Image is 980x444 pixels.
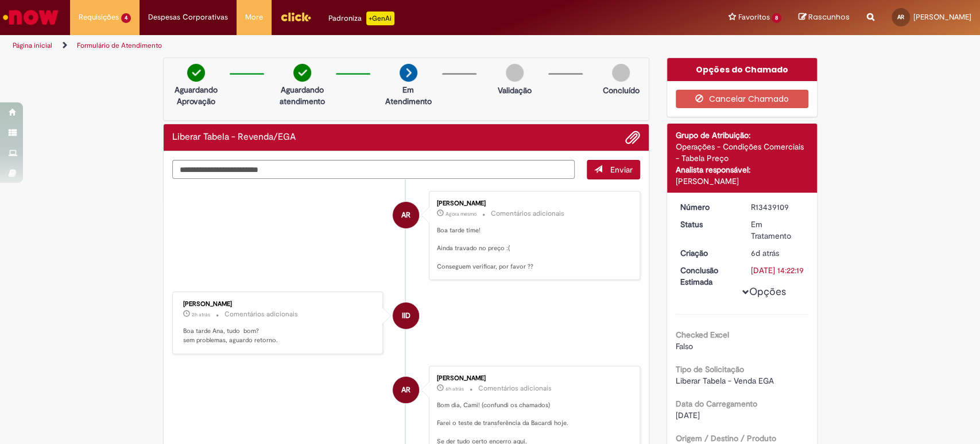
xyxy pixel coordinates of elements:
[192,311,210,318] time: 27/08/2025 14:33:07
[897,13,904,21] span: AR
[506,64,524,82] img: img-circle-grey.png
[381,84,436,107] p: Em Atendimento
[610,164,633,175] span: Enviar
[676,364,744,374] b: Tipo de Solicitação
[913,12,971,22] span: [PERSON_NAME]
[612,64,630,82] img: img-circle-grey.png
[738,12,769,23] span: Favoritos
[192,311,210,318] span: 2h atrás
[328,12,394,25] div: Padroniza
[676,175,808,187] div: [PERSON_NAME]
[437,226,628,271] p: Boa tarde time! Ainda travado no preço :( Conseguem verificar, por favor ??
[751,265,804,276] div: [DATE] 14:22:19
[274,84,330,107] p: Aguardando atendimento
[751,201,804,213] div: R13439109
[751,248,779,258] span: 6d atrás
[280,8,311,25] img: click_logo_yellow_360x200.png
[491,209,564,219] small: Comentários adicionais
[751,219,804,242] div: Em Tratamento
[446,210,477,217] span: Agora mesmo
[121,13,131,23] span: 4
[446,210,477,217] time: 27/08/2025 16:33:01
[183,301,374,308] div: [PERSON_NAME]
[293,64,311,82] img: check-circle-green.png
[808,12,850,22] span: Rascunhos
[393,303,419,329] div: Ingrid Izidoro Da Silva
[168,84,224,107] p: Aguardando Aprovação
[676,376,774,386] span: Liberar Tabela - Venda EGA
[437,200,628,207] div: [PERSON_NAME]
[79,12,119,23] span: Requisições
[9,35,645,56] ul: Trilhas de página
[676,90,808,108] button: Cancelar Chamado
[672,219,742,230] dt: Status
[672,247,742,259] dt: Criação
[183,327,374,345] p: Boa tarde Ana, tudo bom? sem problemas, aguardo retorno.
[393,377,419,403] div: Ana Leticia Reichel
[366,12,394,25] p: +GenAi
[676,341,693,351] span: Falso
[187,64,205,82] img: check-circle-green.png
[676,330,729,340] b: Checked Excel
[676,410,700,420] span: [DATE]
[587,160,640,179] button: Enviar
[799,12,850,23] a: Rascunhos
[672,265,742,288] dt: Conclusão Estimada
[625,130,640,145] button: Adicionar anexos
[676,141,808,164] div: Operações - Condições Comerciais - Tabela Preço
[446,385,464,392] span: 6h atrás
[224,309,298,319] small: Comentários adicionais
[1,6,60,29] img: ServiceNow
[402,302,410,330] span: IID
[245,12,263,23] span: More
[13,41,52,50] a: Página inicial
[676,433,776,443] b: Origem / Destino / Produto
[446,385,464,392] time: 27/08/2025 10:10:02
[478,384,552,393] small: Comentários adicionais
[667,58,817,81] div: Opções do Chamado
[751,248,779,258] time: 22/08/2025 10:40:57
[437,375,628,382] div: [PERSON_NAME]
[751,247,804,259] div: 22/08/2025 10:40:57
[772,13,781,23] span: 8
[676,164,808,175] div: Analista responsável:
[172,160,575,179] textarea: Digite sua mensagem aqui...
[172,132,296,143] h2: Liberar Tabela - Revenda/EGA Histórico de tíquete
[77,41,162,50] a: Formulário de Atendimento
[602,85,639,96] p: Concluído
[401,376,410,404] span: AR
[401,201,410,229] span: AR
[148,12,228,23] span: Despesas Corporativas
[498,85,532,96] p: Validação
[676,399,757,409] b: Data do Carregamento
[676,129,808,141] div: Grupo de Atribuição:
[393,202,419,228] div: Ana Leticia Reichel
[400,64,417,82] img: arrow-next.png
[672,201,742,213] dt: Número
